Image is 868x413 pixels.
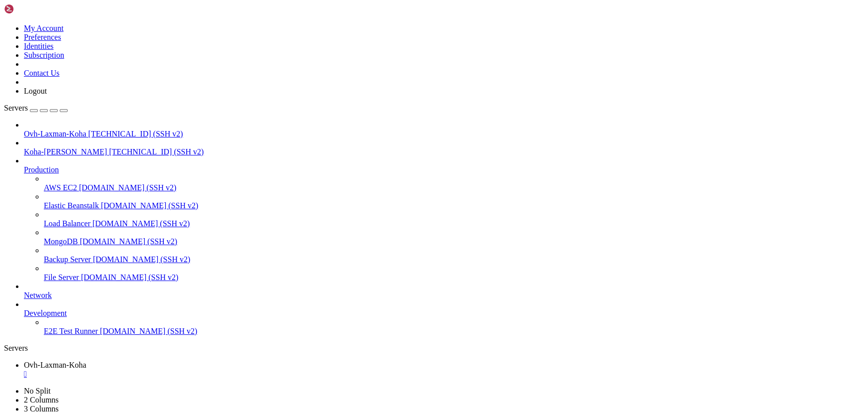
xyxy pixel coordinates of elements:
li: E2E Test Runner [DOMAIN_NAME] (SSH v2) [44,318,864,336]
span: E2E Test Runner [44,327,98,335]
x-row: 13 additional security updates can be applied with ESM Apps. [4,224,739,233]
span: ~ [84,300,88,308]
span: [DOMAIN_NAME] (SSH v2) [79,183,177,192]
span: Production [24,165,59,174]
span: [TECHNICAL_ID] (SSH v2) [109,147,204,156]
li: File Server [DOMAIN_NAME] (SSH v2) [44,264,864,282]
li: Development [24,300,864,336]
x-row: Expanded Security Maintenance for Applications is not enabled. [4,190,739,199]
a: Network [24,291,864,300]
a: Development [24,309,864,318]
span: MongoDB [44,237,78,246]
li: AWS EC2 [DOMAIN_NAME] (SSH v2) [44,174,864,192]
a: Backup Server [DOMAIN_NAME] (SSH v2) [44,255,864,264]
a: Ovh-Laxman-Koha [TECHNICAL_ID] (SSH v2) [24,130,864,138]
a: Load Balancer [DOMAIN_NAME] (SSH v2) [44,219,864,228]
span: Ovh-Laxman-Koha [24,130,86,138]
h3: Add a recovery email now [13,96,150,108]
li: Network [24,282,864,300]
div: (23, 35) [101,300,105,309]
x-row: * Strictly confined Kubernetes makes edge and IoT secure. Learn how MicroK8s [4,148,739,156]
x-row: Run 'do-release-upgrade' to upgrade to it. [4,258,739,267]
x-row: Last login: [DATE] from [TECHNICAL_ID] [4,292,739,300]
span: Load Balancer [44,219,91,228]
x-row: System information as of [DATE] [4,55,739,63]
x-row: Usage of /: 8.2% of 96.73GB [4,80,739,89]
a: 3 Columns [24,405,59,413]
x-row: [URL][DOMAIN_NAME] [4,173,739,182]
span: Ovh-Laxman-Koha [24,361,86,369]
x-row: 0 updates can be applied immediately. [4,207,739,216]
span: Development [24,309,67,317]
span: [DOMAIN_NAME] (SSH v2) [101,201,199,210]
x-row: *** System restart required *** [4,283,739,292]
x-row: : $ [4,300,739,309]
span: Elastic Beanstalk [44,201,99,210]
x-row: IPv6 address for ens3: [TECHNICAL_ID] [4,131,739,139]
span: [DOMAIN_NAME] (SSH v2) [93,255,191,264]
span: [DOMAIN_NAME] (SSH v2) [100,327,198,335]
li: MongoDB [DOMAIN_NAME] (SSH v2) [44,228,864,246]
x-row: Welcome to Ubuntu 22.04.5 LTS (GNU/Linux 5.15.0-135-generic x86_64) [4,4,739,12]
span: File Server [44,273,79,281]
span: [DOMAIN_NAME] (SSH v2) [81,273,179,281]
li: Ovh-Laxman-Koha [TECHNICAL_ID] (SSH v2) [24,121,864,138]
a: Production [24,165,864,174]
a: My Account [24,24,64,32]
x-row: Swap usage: 0% [4,97,739,106]
x-row: New release '24.04.3 LTS' available. [4,250,739,258]
span: [TECHNICAL_ID] (SSH v2) [88,130,183,138]
span: [DOMAIN_NAME] (SSH v2) [93,219,190,228]
p: Protect your account by adding a recovery email now. One quick step ensures you won’t get locked ... [13,118,150,170]
li: Load Balancer [DOMAIN_NAME] (SSH v2) [44,210,864,228]
li: Koha-[PERSON_NAME] [TECHNICAL_ID] (SSH v2) [24,138,864,156]
a: Logout [24,87,47,95]
a: Koha-[PERSON_NAME] [TECHNICAL_ID] (SSH v2) [24,147,864,156]
a: 2 Columns [24,396,59,404]
img: 306x160%20%282%29.png [5,6,158,86]
a: Contact Us [24,69,60,77]
a:  [24,370,864,379]
span: [DOMAIN_NAME] (SSH v2) [80,237,177,246]
li: Elastic Beanstalk [DOMAIN_NAME] (SSH v2) [44,192,864,210]
a: MongoDB [DOMAIN_NAME] (SSH v2) [44,237,864,246]
x-row: System load: 0.14 [4,72,739,80]
a: Preferences [24,33,61,41]
div: Servers [4,344,864,353]
x-row: IPv4 address for ens3: [TECHNICAL_ID] [4,123,739,131]
x-row: * Support: [URL][DOMAIN_NAME] [4,38,739,46]
a: Subscription [24,51,64,59]
a: Elastic Beanstalk [DOMAIN_NAME] (SSH v2) [44,201,864,210]
x-row: * Management: [URL][DOMAIN_NAME] [4,29,739,38]
a: Add email [17,180,50,189]
img: close_x_white.png [145,9,149,13]
a: File Server [DOMAIN_NAME] (SSH v2) [44,273,864,282]
a: Decline extra security [62,180,133,189]
li: Production [24,156,864,282]
a: E2E Test Runner [DOMAIN_NAME] (SSH v2) [44,327,864,336]
li: Backup Server [DOMAIN_NAME] (SSH v2) [44,246,864,264]
a: Servers [4,104,68,112]
span: Servers [4,104,28,112]
x-row: * Documentation: [URL][DOMAIN_NAME] [4,21,739,29]
a: Ovh-Laxman-Koha [24,361,864,379]
x-row: Learn more about enabling ESM Apps service at [URL][DOMAIN_NAME] [4,233,739,241]
a: Identities [24,42,54,50]
span: AWS EC2 [44,183,77,192]
img: Shellngn [4,4,61,14]
span: ubuntu@vps-d01a2d5e [4,300,80,308]
x-row: Users logged in: 0 [4,114,739,123]
x-row: just raised the bar for easy, resilient and secure K8s cluster deployment. [4,156,739,165]
span: Backup Server [44,255,91,264]
a: No Split [24,387,51,395]
a: AWS EC2 [DOMAIN_NAME] (SSH v2) [44,183,864,192]
span: Network [24,291,52,299]
span: Koha-[PERSON_NAME] [24,147,107,156]
x-row: Memory usage: 16% [4,89,739,97]
x-row: Processes: 171 [4,106,739,114]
